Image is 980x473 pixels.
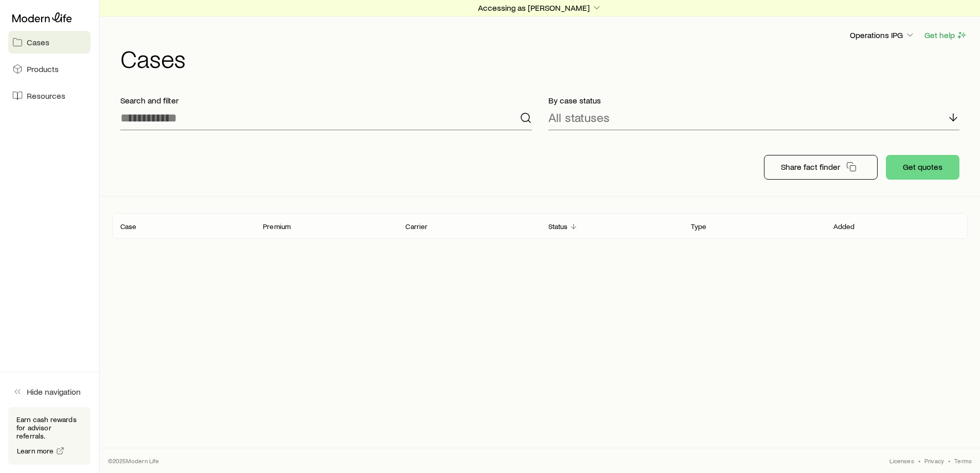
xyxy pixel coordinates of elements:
p: Status [548,222,568,231]
a: Terms [954,457,972,465]
span: Learn more [17,447,54,454]
h1: Cases [120,46,968,71]
a: Products [8,58,91,80]
p: Operations IPG [850,30,915,40]
p: Added [833,222,855,231]
p: Earn cash rewards for advisor referrals. [16,415,82,440]
p: Type [691,222,707,231]
div: Client cases [112,213,968,239]
button: Operations IPG [849,29,916,42]
a: Resources [8,84,91,107]
a: Privacy [924,457,944,465]
p: Share fact finder [781,162,840,172]
p: Search and filter [120,95,532,106]
button: Get quotes [886,155,959,180]
a: Licenses [889,457,914,465]
button: Share fact finder [764,155,878,180]
p: © 2025 Modern Life [108,457,159,465]
span: Resources [27,91,65,101]
p: Accessing as [PERSON_NAME] [478,3,602,13]
span: • [948,457,950,465]
a: Cases [8,31,91,54]
p: By case status [548,95,960,106]
span: Cases [27,37,49,47]
button: Hide navigation [8,380,91,403]
p: Premium [263,222,291,231]
p: All statuses [548,110,610,125]
span: Hide navigation [27,387,81,397]
p: Case [120,222,137,231]
button: Get help [924,29,968,41]
span: • [918,457,920,465]
span: Products [27,64,59,74]
p: Carrier [405,222,427,231]
div: Earn cash rewards for advisor referrals.Learn more [8,407,91,465]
